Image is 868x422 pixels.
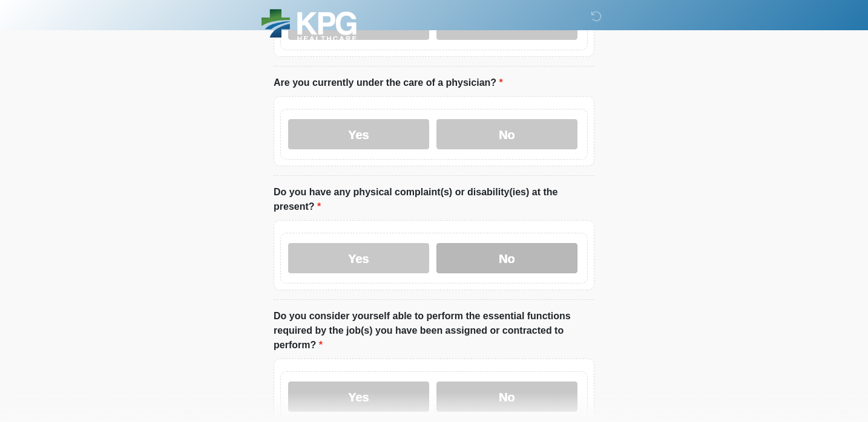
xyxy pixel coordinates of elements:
label: No [436,381,577,412]
label: Are you currently under the care of a physician? [274,76,503,90]
label: Yes [288,119,429,149]
label: Do you have any physical complaint(s) or disability(ies) at the present? [274,185,594,214]
label: No [436,119,577,149]
label: No [436,243,577,273]
label: Yes [288,381,429,412]
img: KPG Healthcare Logo [261,9,357,41]
label: Do you consider yourself able to perform the essential functions required by the job(s) you have ... [274,309,594,352]
label: Yes [288,243,429,273]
